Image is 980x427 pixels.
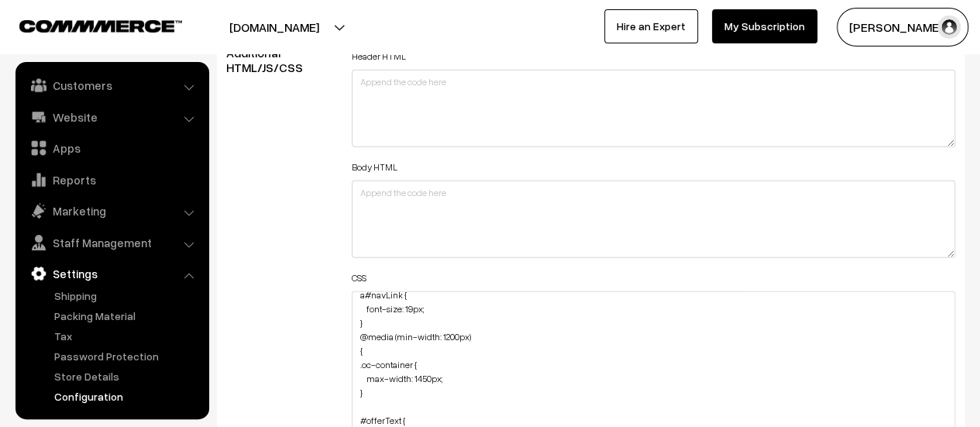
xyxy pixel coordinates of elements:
[19,103,204,131] a: Website
[50,328,204,344] a: Tax
[604,9,698,43] a: Hire an Expert
[175,8,373,46] button: [DOMAIN_NAME]
[50,368,204,384] a: Store Details
[50,288,204,304] a: Shipping
[19,15,155,34] a: COMMMERCE
[19,20,182,32] img: COMMMERCE
[937,15,961,39] img: user
[50,388,204,405] a: Configuration
[226,45,322,75] span: Additional HTML/JS/CSS
[352,271,366,285] label: CSS
[837,8,968,46] button: [PERSON_NAME]
[352,160,397,174] label: Body HTML
[19,71,204,99] a: Customers
[19,166,204,194] a: Reports
[19,229,204,257] a: Staff Management
[50,308,204,324] a: Packing Material
[19,134,204,162] a: Apps
[712,9,817,43] a: My Subscription
[352,50,406,64] label: Header HTML
[50,348,204,364] a: Password Protection
[19,197,204,225] a: Marketing
[19,260,204,288] a: Settings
